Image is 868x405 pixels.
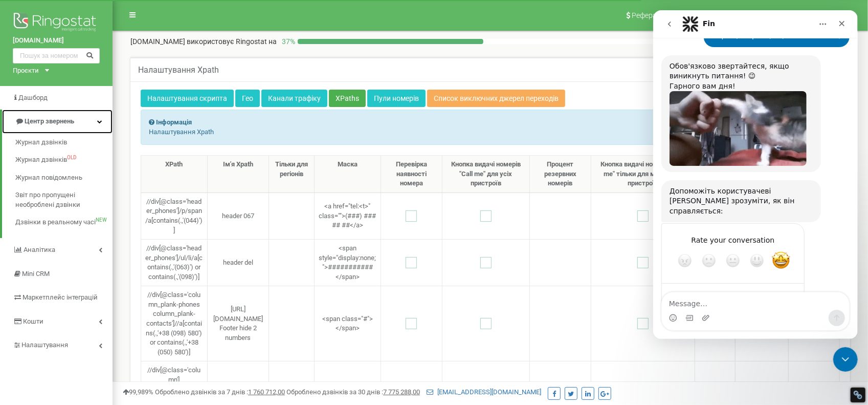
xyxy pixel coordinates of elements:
p: [DOMAIN_NAME] [130,36,277,47]
span: Журнал дзвінків [15,155,67,165]
th: XPath [141,156,208,193]
td: <span class="#"></span> [314,286,381,361]
td: //div[@class='header_phones']/p/span/a[contains(.,'(044)')] [141,193,208,239]
a: Налаштування скрипта [141,90,234,107]
h5: Налаштування Xpath [138,66,219,75]
a: Журнал дзвінків [15,134,113,152]
span: Дзвінки в реальному часі [15,218,96,227]
th: Процент резервних номерів [529,156,591,193]
input: Пошук за номером [13,48,100,63]
span: Журнал дзвінків [15,138,67,147]
a: Журнал дзвінківOLD [15,151,113,169]
th: Кнопка видачі номерів "Call me" для усіх пристроїв [442,156,529,193]
a: Дзвінки в реальному часіNEW [15,214,113,231]
span: Налаштування [21,341,68,349]
span: Реферальна програма [632,11,707,19]
td: header del [208,240,269,286]
img: Ringostat logo [13,10,100,36]
a: [DOMAIN_NAME] [13,36,100,46]
span: Оброблено дзвінків за 30 днів : [286,388,420,396]
td: //div[@class='column_plank-phones column_plank-contacts']//a[contains(.,'+38 (098) 580') or conta... [141,286,208,361]
a: Журнал повідомлень [15,169,113,187]
iframe: Intercom live chat [833,347,858,372]
a: Список виключних джерел переходів [427,90,565,107]
p: Налаштування Xpath [149,127,832,137]
span: Аналiтика [24,246,55,253]
th: Маска [314,156,381,193]
span: 99,989% [123,388,153,396]
th: Перевірка наявності номера [381,156,442,193]
span: використовує Ringostat на [187,37,277,46]
span: Звіт про пропущені необроблені дзвінки [15,190,107,209]
span: Оброблено дзвінків за 7 днів : [155,388,285,396]
span: Маркетплейс інтеграцій [23,293,98,301]
span: Журнал повідомлень [15,173,82,183]
u: 1 760 712,00 [248,388,285,396]
span: Кошти [23,317,43,325]
p: 37 % [277,36,298,47]
th: Ім'я Xpath [208,156,269,193]
td: [URL][DOMAIN_NAME] Footer hide 2 numbers [208,286,269,361]
div: Restore Info Box &#10;&#10;NoFollow Info:&#10; META-Robots NoFollow: &#09;false&#10; META-Robots ... [853,390,863,400]
td: header 067 [208,193,269,239]
a: [EMAIL_ADDRESS][DOMAIN_NAME] [427,388,541,396]
a: Гео [235,90,260,107]
strong: Інформація [156,118,192,126]
a: Канали трафіку [261,90,327,107]
a: Центр звернень [2,110,113,134]
u: 7 775 288,00 [383,388,420,396]
iframe: Intercom live chat [653,10,858,339]
a: Звіт про пропущені необроблені дзвінки [15,186,113,214]
span: Центр звернень [25,117,74,125]
th: Кнопка видачі номерів "Call me" тільки для мобільних пристроїв [591,156,695,193]
td: <a href="tel:<t>" class="">(###) ### ## ##</a> [314,193,381,239]
span: Дашборд [18,94,48,101]
td: //div[@class='header_phones']/ul/li/a[contains(.,'(063)') or contains(.,'(098)')] [141,240,208,286]
div: Проєкти [13,66,39,76]
a: Пули номерів [367,90,426,107]
td: <span style="display:none;">###########</span> [314,240,381,286]
th: Тільки для регіонів [269,156,315,193]
span: Mini CRM [22,270,50,278]
a: XPaths [329,90,366,107]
